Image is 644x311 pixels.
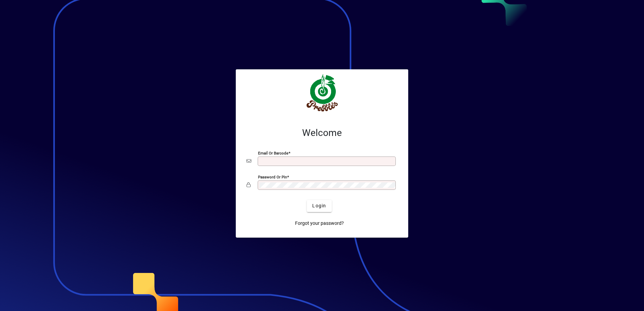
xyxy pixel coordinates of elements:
span: Login [312,202,326,209]
mat-label: Email or Barcode [258,150,288,155]
button: Login [307,200,331,212]
a: Forgot your password? [292,217,347,230]
h2: Welcome [247,127,397,139]
span: Forgot your password? [295,220,344,227]
mat-label: Password or Pin [258,174,287,179]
